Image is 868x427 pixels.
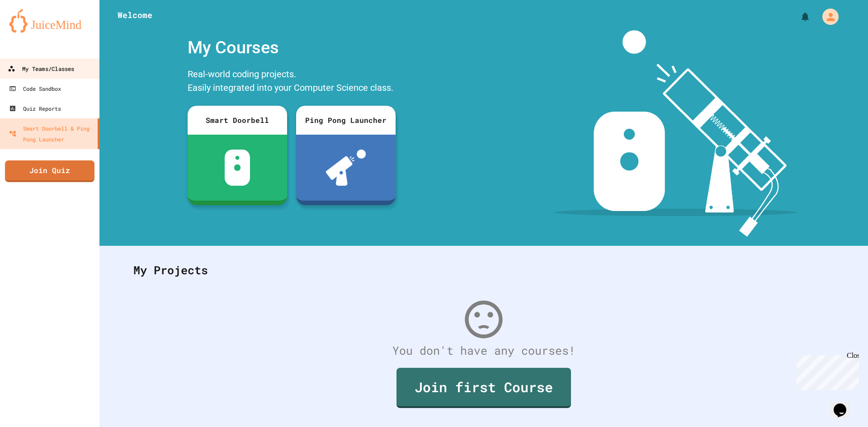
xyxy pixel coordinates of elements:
div: My Teams/Classes [8,63,74,75]
iframe: chat widget [793,352,859,390]
div: My Courses [183,30,400,65]
iframe: chat widget [830,391,859,418]
a: Join Quiz [5,160,94,182]
div: Real-world coding projects. Easily integrated into your Computer Science class. [183,65,400,99]
img: ppl-with-ball.png [326,150,366,186]
img: sdb-white.svg [225,150,250,186]
div: My Projects [124,253,843,288]
div: You don't have any courses! [124,342,843,359]
a: Join first Course [396,368,571,408]
div: Code Sandbox [9,83,61,94]
img: banner-image-my-projects.png [555,30,797,237]
div: Ping Pong Launcher [296,106,396,135]
div: Smart Doorbell [188,106,287,135]
div: Smart Doorbell & Ping Pong Launcher [9,123,94,145]
div: Quiz Reports [9,103,61,114]
div: Chat with us now!Close [4,4,62,57]
img: logo-orange.svg [9,9,90,33]
div: My Account [813,6,841,27]
div: My Notifications [783,9,813,24]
